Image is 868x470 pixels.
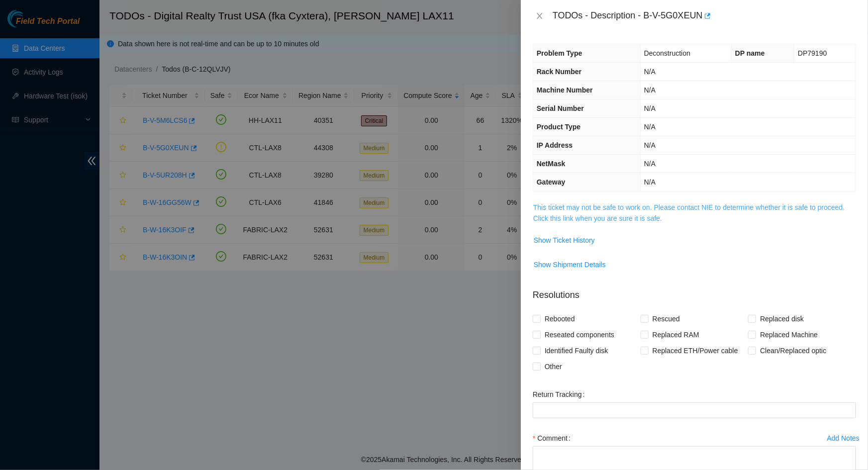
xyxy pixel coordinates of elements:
span: DP name [735,49,765,57]
label: Return Tracking [533,386,589,402]
span: Replaced ETH/Power cable [649,343,742,359]
input: Return Tracking [533,402,856,418]
span: Serial Number [537,104,584,112]
span: Other [541,359,566,375]
span: Rebooted [541,311,579,327]
span: IP Address [537,141,573,149]
span: Replaced RAM [649,327,703,343]
div: TODOs - Description - B-V-5G0XEUN [553,8,856,24]
span: N/A [644,178,656,186]
span: Replaced Machine [756,327,822,343]
button: Show Ticket History [533,232,595,248]
span: Clean/Replaced optic [756,343,830,359]
span: N/A [644,68,656,76]
button: Add Notes [827,430,860,446]
label: Comment [533,430,575,446]
span: N/A [644,141,656,149]
span: N/A [644,160,656,168]
span: Gateway [537,178,566,186]
span: Identified Faulty disk [541,343,612,359]
span: Problem Type [537,49,582,57]
button: Close [533,11,547,21]
button: Show Shipment Details [533,257,606,273]
div: Add Notes [827,435,860,442]
span: Deconstruction [644,49,690,57]
p: Resolutions [533,281,856,302]
span: N/A [644,104,656,112]
span: Show Ticket History [534,235,595,246]
span: N/A [644,123,656,131]
span: Show Shipment Details [534,259,606,270]
span: Reseated components [541,327,618,343]
span: Replaced disk [756,311,808,327]
span: Rescued [649,311,684,327]
span: DP79190 [798,49,827,57]
span: Product Type [537,123,580,131]
span: N/A [644,86,656,94]
a: This ticket may not be safe to work on. Please contact NIE to determine whether it is safe to pro... [533,203,845,222]
span: Machine Number [537,86,593,94]
span: close [536,12,544,20]
span: NetMask [537,160,566,168]
span: Rack Number [537,68,581,76]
